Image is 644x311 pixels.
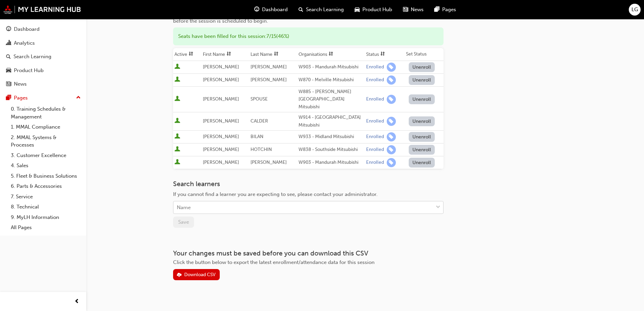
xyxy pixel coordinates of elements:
span: learningRecordVerb_ENROLL-icon [387,158,396,167]
span: learningRecordVerb_ENROLL-icon [387,145,396,154]
span: learningRecordVerb_ENROLL-icon [387,75,396,85]
a: 8. Technical [8,202,84,212]
span: HOTCHIN [251,147,272,152]
button: Unenroll [409,62,435,72]
span: prev-icon [74,297,79,306]
button: Unenroll [409,75,435,85]
span: [PERSON_NAME] [251,77,287,83]
div: Download CSV [184,272,216,277]
button: Unenroll [409,94,435,104]
span: News [411,6,424,14]
a: 7. Service [8,192,84,202]
div: Enrolled [366,77,384,83]
div: Dashboard [14,25,40,33]
span: [PERSON_NAME] [203,77,239,83]
div: Enrolled [366,147,384,153]
span: [PERSON_NAME] [203,159,239,165]
div: Name [177,204,191,212]
a: Dashboard [3,23,84,36]
span: Click the button below to export the latest enrollment/attendance data for this session [173,259,375,265]
span: User is active [174,64,180,70]
span: download-icon [177,272,182,278]
div: Enrolled [366,118,384,125]
span: search-icon [299,5,303,14]
button: Unenroll [409,116,435,126]
span: learningRecordVerb_ENROLL-icon [387,63,396,72]
span: learningRecordVerb_ENROLL-icon [387,117,396,126]
a: 2. MMAL Systems & Processes [8,132,84,150]
span: car-icon [6,68,11,74]
span: sorting-icon [189,51,193,57]
span: Product Hub [362,6,392,14]
span: LG [631,6,638,14]
th: Toggle SortBy [173,48,201,61]
div: W933 - Midland Mitsubishi [299,133,363,141]
a: 3. Customer Excellence [8,150,84,161]
span: sorting-icon [380,51,385,57]
div: Enrolled [366,159,384,166]
a: pages-iconPages [429,3,461,17]
div: Product Hub [14,67,44,74]
span: [PERSON_NAME] [203,147,239,152]
th: Toggle SortBy [249,48,297,61]
div: W903 - Mandurah Mitsubishi [299,159,363,166]
div: Enrolled [366,134,384,140]
button: Unenroll [409,132,435,142]
span: [PERSON_NAME] [251,159,287,165]
h3: Your changes must be saved before you can download this CSV [173,249,444,257]
span: SPOUSE [251,96,268,102]
a: news-iconNews [398,3,429,17]
span: Dashboard [262,6,288,14]
div: W838 - Southside Mitsubishi [299,146,363,154]
span: up-icon [76,93,81,102]
span: down-icon [436,203,440,212]
span: User is active [174,118,180,125]
a: 1. MMAL Compliance [8,122,84,132]
span: guage-icon [254,5,259,14]
span: sorting-icon [274,51,279,57]
span: Pages [442,6,456,14]
a: 9. MyLH Information [8,212,84,223]
span: If you cannot find a learner you are expecting to see, please contact your administrator. [173,191,378,197]
div: W870 - Melville Mitsubishi [299,76,363,84]
a: mmal [3,5,81,14]
a: Product Hub [3,64,84,77]
button: Download CSV [173,269,220,280]
div: Seats have been filled for this session : 7 / 15 ( 46% ) [173,27,444,45]
button: Unenroll [409,145,435,155]
th: Set Status [405,48,444,61]
a: 6. Parts & Accessories [8,181,84,192]
span: [PERSON_NAME] [251,64,287,70]
button: Pages [3,92,84,104]
span: [PERSON_NAME] [203,64,239,70]
a: search-iconSearch Learning [293,3,349,17]
div: News [14,80,27,88]
span: BILAN [251,134,263,139]
div: W885 - [PERSON_NAME][GEOGRAPHIC_DATA] Mitsubishi [299,88,363,111]
span: sorting-icon [226,51,231,57]
a: 5. Fleet & Business Solutions [8,171,84,181]
th: Toggle SortBy [365,48,405,61]
a: News [3,78,84,90]
a: All Pages [8,222,84,233]
span: pages-icon [6,95,11,101]
span: news-icon [403,5,408,14]
span: learningRecordVerb_ENROLL-icon [387,132,396,141]
span: sorting-icon [329,51,333,57]
span: [PERSON_NAME] [203,134,239,139]
th: Toggle SortBy [201,48,249,61]
span: chart-icon [6,40,11,46]
a: Search Learning [3,50,84,63]
span: User is active [174,133,180,140]
span: learningRecordVerb_ENROLL-icon [387,95,396,104]
span: pages-icon [434,5,439,14]
span: [PERSON_NAME] [203,96,239,102]
div: Enrolled [366,64,384,70]
button: Unenroll [409,158,435,168]
a: Analytics [3,37,84,49]
span: CALDER [251,118,268,124]
div: Analytics [14,39,35,47]
h3: Search learners [173,180,444,188]
span: User is active [174,159,180,166]
span: User is active [174,96,180,103]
